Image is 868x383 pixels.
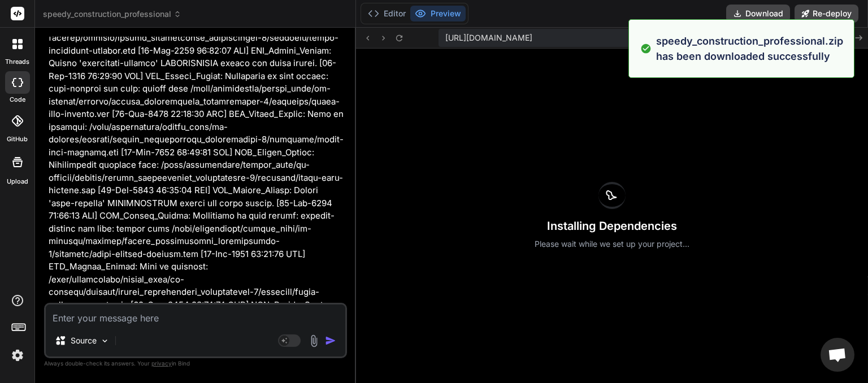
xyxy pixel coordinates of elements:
[7,177,28,186] label: Upload
[307,334,320,347] img: attachment
[656,33,847,64] p: speedy_construction_professional.zip has been downloaded successfully
[8,346,27,365] img: settings
[100,336,110,346] img: Pick Models
[726,5,790,23] button: Download
[5,57,29,67] label: threads
[535,238,689,250] p: Please wait while we set up your project...
[795,5,858,23] button: Re-deploy
[151,360,172,367] span: privacy
[640,33,652,64] img: alert
[71,335,97,346] p: Source
[410,6,466,21] button: Preview
[535,218,689,234] h3: Installing Dependencies
[325,335,336,346] img: icon
[7,134,28,144] label: GitHub
[43,8,181,20] span: speedy_construction_professional
[821,338,854,372] a: Open chat
[44,358,347,369] p: Always double-check its answers. Your in Bind
[363,6,410,21] button: Editor
[10,95,25,105] label: code
[445,32,532,43] span: [URL][DOMAIN_NAME]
